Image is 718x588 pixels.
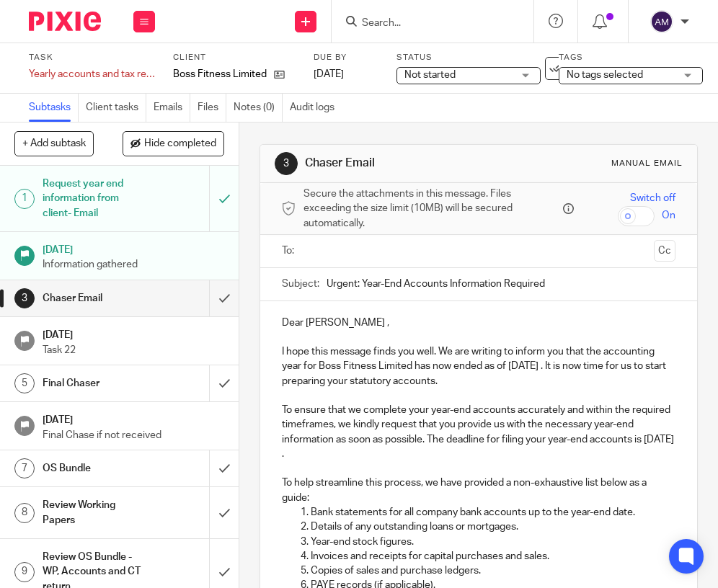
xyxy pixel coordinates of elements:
[43,494,144,531] h1: Review Working Papers
[43,409,224,427] h1: [DATE]
[290,94,342,122] a: Audit logs
[29,67,155,81] div: Yearly accounts and tax return
[43,239,224,257] h1: [DATE]
[282,403,676,461] p: To ensure that we complete your year-end accounts accurately and within the required timeframes, ...
[404,70,456,80] span: Not started
[662,208,675,223] span: On
[29,94,79,122] a: Subtasks
[43,324,224,342] h1: [DATE]
[282,344,676,388] p: I hope this message finds you well. We are writing to inform you that the accounting year for Bos...
[311,549,676,563] p: Invoices and receipts for capital purchases and sales.
[173,52,299,63] label: Client
[29,52,155,63] label: Task
[43,173,144,224] h1: Request year end information from client- Email
[144,138,216,150] span: Hide completed
[29,12,101,31] img: Pixie
[654,240,675,262] button: Cc
[282,476,676,505] p: To help streamline this process, we have provided a non-exhaustive list below as a guide:
[396,52,541,63] label: Status
[86,94,146,122] a: Client tasks
[14,458,35,478] div: 7
[198,94,226,122] a: Files
[611,158,683,169] div: Manual email
[123,131,224,156] button: Hide completed
[311,563,676,578] p: Copies of sales and purchase ledgers.
[43,343,224,357] p: Task 22
[43,373,144,394] h1: Final Chaser
[630,191,675,205] span: Switch off
[14,189,35,209] div: 1
[311,520,676,534] p: Details of any outstanding loans or mortgages.
[282,277,319,291] label: Subject:
[43,458,144,479] h1: OS Bundle
[282,316,676,330] p: Dear [PERSON_NAME] ,
[559,52,703,63] label: Tags
[650,10,673,33] img: svg%3E
[360,17,490,30] input: Search
[314,69,344,79] span: [DATE]
[275,152,298,175] div: 3
[567,70,643,80] span: No tags selected
[14,503,35,523] div: 8
[154,94,190,122] a: Emails
[311,505,676,520] p: Bank statements for all company bank accounts up to the year-end date.
[14,131,94,156] button: + Add subtask
[314,52,378,63] label: Due by
[311,535,676,549] p: Year-end stock figures.
[14,288,35,308] div: 3
[43,257,224,272] p: Information gathered
[234,94,283,122] a: Notes (0)
[14,562,35,582] div: 9
[173,67,267,81] p: Boss Fitness Limited
[303,187,559,231] span: Secure the attachments in this message. Files exceeding the size limit (10MB) will be secured aut...
[305,156,509,171] h1: Chaser Email
[43,288,144,309] h1: Chaser Email
[43,428,224,442] p: Final Chase if not received
[14,373,35,393] div: 5
[282,244,298,258] label: To:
